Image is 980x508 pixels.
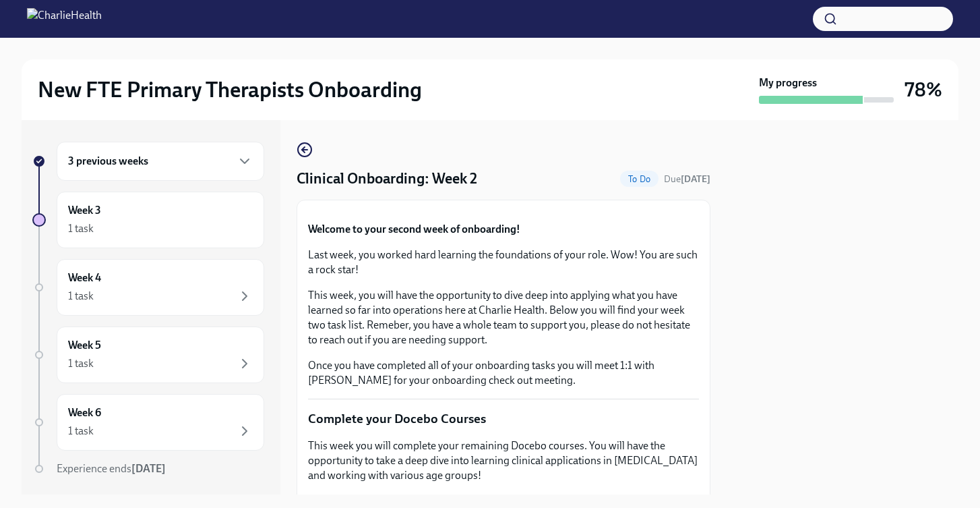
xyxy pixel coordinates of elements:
p: Once you have completed all of your onboarding tasks you will meet 1:1 with [PERSON_NAME] for you... [308,358,699,388]
a: Week 61 task [32,394,264,451]
div: 1 task [68,356,94,371]
h2: New FTE Primary Therapists Onboarding [38,76,422,103]
strong: My progress [759,76,817,90]
strong: [DATE] [131,462,166,475]
img: CharlieHealth [27,8,102,30]
p: Complete your Docebo Courses [308,410,699,428]
h6: Week 6 [68,405,101,420]
span: Experience ends [57,462,166,475]
a: Week 41 task [32,259,264,316]
div: 1 task [68,221,94,236]
div: 1 task [68,289,94,304]
p: This week, you will have the opportunity to dive deep into applying what you have learned so far ... [308,288,699,347]
h6: Week 4 [68,271,101,285]
h6: Week 5 [68,338,101,353]
span: Due [664,173,710,185]
h6: 3 previous weeks [68,154,148,169]
a: Week 51 task [32,327,264,383]
div: 1 task [68,424,94,439]
a: Week 31 task [32,192,264,248]
span: August 30th, 2025 10:00 [664,173,710,186]
strong: Welcome to your second week of onboarding! [308,223,520,235]
h4: Clinical Onboarding: Week 2 [297,169,477,189]
h6: Week 3 [68,203,101,218]
h3: 78% [905,78,942,102]
div: 3 previous weeks [57,142,264,181]
p: This week you will complete your remaining Docebo courses. You will have the opportunity to take ... [308,439,699,483]
strong: [DATE] [681,173,710,185]
span: To Do [620,174,659,184]
p: Last week, you worked hard learning the foundations of your role. Wow! You are such a rock star! [308,248,699,277]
